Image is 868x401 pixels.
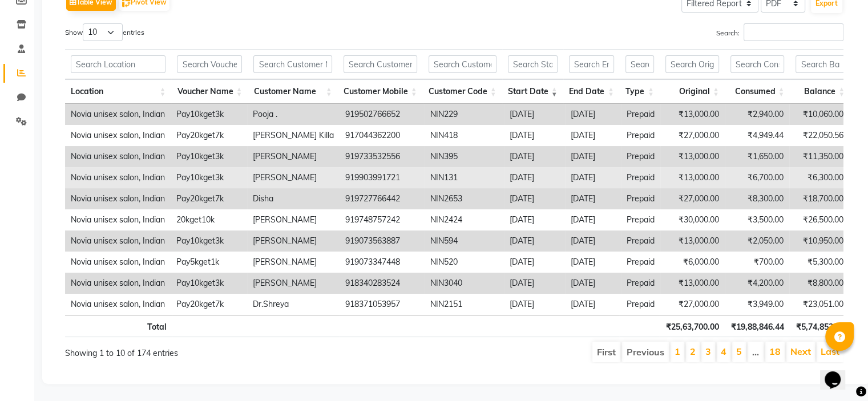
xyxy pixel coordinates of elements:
td: [DATE] [565,146,621,167]
a: 18 [769,346,781,357]
th: Balance: activate to sort column ascending [790,79,850,104]
td: Pay20kget7k [171,294,247,315]
td: [DATE] [504,230,565,252]
td: Pay10kget3k [171,230,247,252]
input: Search Start Date [508,55,558,73]
td: [PERSON_NAME] [247,230,340,252]
input: Search: [744,23,843,41]
td: ₹13,000.00 [660,146,725,167]
td: Prepaid [621,230,660,252]
td: ₹8,800.00 [789,273,849,294]
td: Pay10kget3k [171,167,247,188]
td: 919733532556 [340,146,425,167]
td: [DATE] [565,188,621,209]
label: Show entries [65,23,144,41]
td: Novia unisex salon, Indian [65,104,171,125]
th: Type: activate to sort column ascending [620,79,660,104]
td: Novia unisex salon, Indian [65,294,171,315]
td: Novia unisex salon, Indian [65,230,171,252]
td: [PERSON_NAME] [247,167,340,188]
td: [DATE] [504,294,565,315]
td: 919502766652 [340,104,425,125]
td: ₹6,000.00 [660,252,725,273]
td: Novia unisex salon, Indian [65,125,171,146]
td: ₹23,051.00 [789,294,849,315]
input: Search End Date [569,55,614,73]
td: ₹4,949.44 [725,125,789,146]
td: [DATE] [504,125,565,146]
td: ₹4,200.00 [725,273,789,294]
td: Prepaid [621,252,660,273]
th: ₹5,74,853.56 [790,315,850,337]
td: [DATE] [565,209,621,230]
td: ₹6,700.00 [725,167,789,188]
td: Prepaid [621,146,660,167]
a: Last [821,346,839,357]
td: NIN594 [425,230,504,252]
td: Pay10kget3k [171,146,247,167]
td: [PERSON_NAME] [247,209,340,230]
td: 919748757242 [340,209,425,230]
th: Start Date: activate to sort column ascending [502,79,563,104]
td: [DATE] [565,252,621,273]
td: [DATE] [504,104,565,125]
div: Showing 1 to 10 of 174 entries [65,341,380,359]
td: Pay20kget7k [171,125,247,146]
td: Novia unisex salon, Indian [65,167,171,188]
th: Original: activate to sort column ascending [660,79,725,104]
td: [DATE] [504,146,565,167]
select: Showentries [83,23,123,41]
td: NIN395 [425,146,504,167]
td: 917044362200 [340,125,425,146]
td: 918371053957 [340,294,425,315]
input: Search Customer Name [253,55,332,73]
td: NIN131 [425,167,504,188]
a: 4 [721,346,726,357]
th: End Date: activate to sort column ascending [563,79,620,104]
td: Novia unisex salon, Indian [65,252,171,273]
td: ₹5,300.00 [789,252,849,273]
td: ₹10,060.00 [789,104,849,125]
td: 918340283524 [340,273,425,294]
td: ₹22,050.56 [789,125,849,146]
td: 919903991721 [340,167,425,188]
input: Search Balance [796,55,845,73]
td: Novia unisex salon, Indian [65,273,171,294]
td: [DATE] [565,294,621,315]
td: [DATE] [565,273,621,294]
th: Customer Mobile: activate to sort column ascending [338,79,423,104]
th: Customer Name: activate to sort column ascending [248,79,337,104]
td: 919073563887 [340,230,425,252]
td: [PERSON_NAME] Killa [247,125,340,146]
td: Prepaid [621,209,660,230]
td: Pay20kget7k [171,188,247,209]
td: 919727766442 [340,188,425,209]
td: ₹13,000.00 [660,167,725,188]
td: Prepaid [621,273,660,294]
input: Search Customer Code [429,55,496,73]
td: 20kget10k [171,209,247,230]
th: Voucher Name: activate to sort column ascending [171,79,248,104]
th: Customer Code: activate to sort column ascending [423,79,502,104]
td: Prepaid [621,167,660,188]
label: Search: [716,23,843,41]
td: ₹700.00 [725,252,789,273]
td: [DATE] [565,125,621,146]
input: Search Customer Mobile [344,55,417,73]
td: Pay5kget1k [171,252,247,273]
td: NIN520 [425,252,504,273]
td: [PERSON_NAME] [247,146,340,167]
td: ₹6,300.00 [789,167,849,188]
input: Search Original [665,55,719,73]
th: Location: activate to sort column ascending [65,79,171,104]
td: Disha [247,188,340,209]
td: ₹27,000.00 [660,188,725,209]
td: Pooja . [247,104,340,125]
td: NIN2424 [425,209,504,230]
td: [PERSON_NAME] [247,252,340,273]
td: [DATE] [504,167,565,188]
a: 2 [690,346,696,357]
td: [DATE] [504,209,565,230]
td: 919073347448 [340,252,425,273]
td: [DATE] [565,167,621,188]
